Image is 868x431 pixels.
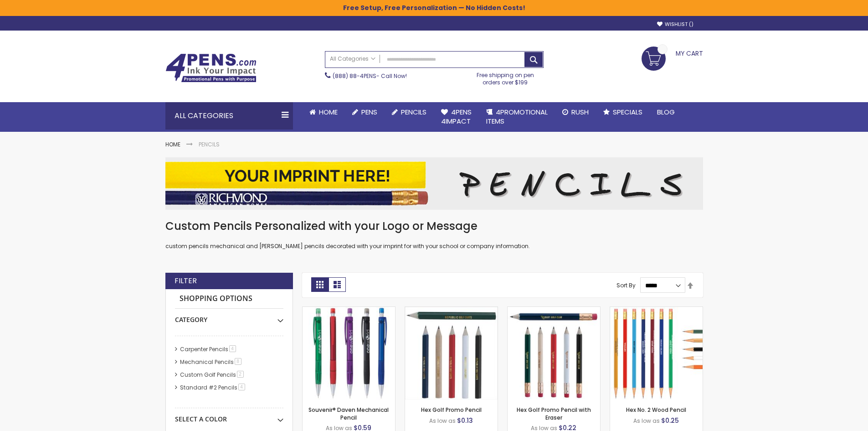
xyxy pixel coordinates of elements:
[405,306,498,314] a: Hex Golf Promo Pencil
[361,107,377,117] span: Pens
[610,307,703,400] img: Hex No. 2 Wood Pencil
[571,107,589,117] span: Rush
[308,406,389,421] a: Souvenir® Daven Mechanical Pencil
[175,276,197,286] strong: Filter
[175,408,283,424] div: Select A Color
[385,102,434,122] a: Pencils
[345,102,385,122] a: Pens
[178,358,245,366] a: Mechanical Pencils8
[457,416,473,425] span: $0.13
[333,72,407,80] span: - Call Now!
[650,102,682,122] a: Blog
[508,307,600,400] img: Hex Golf Promo Pencil with Eraser
[555,102,596,122] a: Rush
[237,371,244,378] span: 2
[199,140,220,148] strong: Pencils
[178,345,239,353] a: Carpenter Pencils4
[165,219,703,234] h1: Custom Pencils Personalized with your Logo or Message
[429,417,456,425] span: As low as
[178,384,248,391] a: Standard #2 Pencils4
[626,406,686,414] a: Hex No. 2 Wood Pencil
[165,157,703,210] img: Pencils
[508,306,600,314] a: Hex Golf Promo Pencil with Eraser
[657,107,675,117] span: Blog
[657,21,693,28] a: Wishlist
[517,406,591,421] a: Hex Golf Promo Pencil with Eraser
[165,102,293,130] div: All Categories
[467,68,544,86] div: Free shipping on pen orders over $199
[319,107,338,117] span: Home
[405,307,498,400] img: Hex Golf Promo Pencil
[616,281,636,289] label: Sort By
[661,416,679,425] span: $0.25
[165,219,703,250] div: custom pencils mechanical and [PERSON_NAME] pencils decorated with your imprint for with your sch...
[401,107,426,117] span: Pencils
[175,309,283,324] div: Category
[235,358,241,365] span: 8
[330,55,375,62] span: All Categories
[421,406,482,414] a: Hex Golf Promo Pencil
[333,72,376,80] a: (888) 88-4PENS
[434,102,479,132] a: 4Pens4impact
[303,306,395,314] a: Souvenir® Daven Mechanical Pencil
[486,107,548,126] span: 4PROMOTIONAL ITEMS
[178,371,247,379] a: Custom Golf Pencils2
[479,102,555,132] a: 4PROMOTIONALITEMS
[165,53,257,83] img: 4Pens Custom Pens and Promotional Products
[441,107,472,126] span: 4Pens 4impact
[311,277,329,292] strong: Grid
[325,52,380,67] a: All Categories
[175,289,283,309] strong: Shopping Options
[302,102,345,122] a: Home
[596,102,650,122] a: Specials
[303,307,395,400] img: Souvenir® Daven Mechanical Pencil
[610,306,703,314] a: Hex No. 2 Wood Pencil
[229,345,236,352] span: 4
[238,384,245,390] span: 4
[165,140,180,148] a: Home
[633,417,660,425] span: As low as
[613,107,642,117] span: Specials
